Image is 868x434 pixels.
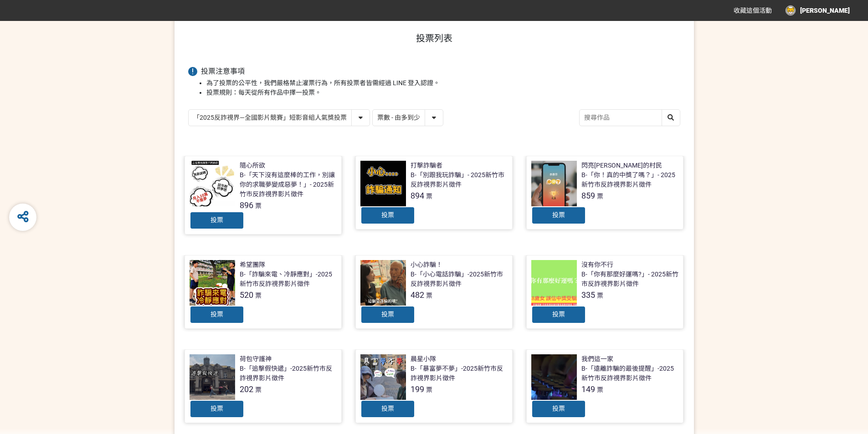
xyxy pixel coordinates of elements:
span: 票 [426,193,432,200]
a: 小心詐騙！B-「小心電話詐騙」-2025新竹市反詐視界影片徵件482票投票 [355,255,513,329]
span: 202 [240,384,253,394]
span: 票 [255,292,262,299]
span: 票 [597,193,603,200]
a: 希望團隊B-「詐騙來電、冷靜應對」-2025新竹市反詐視界影片徵件520票投票 [185,255,342,329]
span: 投票注意事項 [201,67,245,76]
span: 482 [411,290,424,300]
div: B-「你！真的中獎了嗎？」- 2025新竹市反詐視界影片徵件 [581,170,678,189]
span: 投票 [381,211,394,219]
span: 票 [255,386,262,393]
span: 票 [255,202,262,209]
div: 希望團隊 [240,260,265,270]
div: B-「暴富夢不夢」-2025新竹市反詐視界影片徵件 [411,364,508,383]
div: 閃亮[PERSON_NAME]的村民 [581,161,662,170]
a: 我們這一家B-「遠離詐騙的最後提醒」-2025新竹市反詐視界影片徵件149票投票 [526,349,683,423]
span: 投票 [552,211,565,219]
span: 894 [411,191,424,200]
div: B-「別跟我玩詐騙」- 2025新竹市反詐視界影片徵件 [411,170,508,189]
span: 199 [411,384,424,394]
div: B-「詐騙來電、冷靜應對」-2025新竹市反詐視界影片徵件 [240,270,337,289]
div: B-「你有那麼好運嗎?」- 2025新竹市反詐視界影片徵件 [581,270,678,289]
span: 票 [426,292,432,299]
span: 投票 [552,405,565,412]
div: B-「天下沒有這麼棒的工作，別讓你的求職夢變成惡夢！」- 2025新竹市反詐視界影片徵件 [240,170,337,199]
a: 沒有你不行B-「你有那麼好運嗎?」- 2025新竹市反詐視界影片徵件335票投票 [526,255,683,329]
span: 149 [581,384,595,394]
div: B-「遠離詐騙的最後提醒」-2025新竹市反詐視界影片徵件 [581,364,678,383]
div: B-「小心電話詐騙」-2025新竹市反詐視界影片徵件 [411,270,508,289]
span: 投票 [211,311,223,318]
li: 為了投票的公平性，我們嚴格禁止灌票行為，所有投票者皆需經過 LINE 登入認證。 [206,78,680,88]
a: 晨星小隊B-「暴富夢不夢」-2025新竹市反詐視界影片徵件199票投票 [355,349,513,423]
div: 荷包守護神 [240,354,272,364]
span: 票 [426,386,432,393]
li: 投票規則：每天從所有作品中擇一投票。 [206,88,680,97]
div: 小心詐騙！ [411,260,442,270]
span: 896 [240,200,253,210]
span: 投票 [381,405,394,412]
input: 搜尋作品 [580,110,680,126]
h1: 投票列表 [188,33,680,44]
div: 沒有你不行 [581,260,613,270]
a: 隨心所欲B-「天下沒有這麼棒的工作，別讓你的求職夢變成惡夢！」- 2025新竹市反詐視界影片徵件896票投票 [185,156,342,235]
a: 打擊詐騙者B-「別跟我玩詐騙」- 2025新竹市反詐視界影片徵件894票投票 [355,156,513,230]
span: 收藏這個活動 [734,7,772,14]
span: 票 [597,386,603,393]
span: 859 [581,191,595,200]
span: 335 [581,290,595,300]
span: 投票 [211,216,223,224]
div: 打擊詐騙者 [411,161,442,170]
span: 投票 [381,311,394,318]
a: 荷包守護神B-「追擊假快遞」-2025新竹市反詐視界影片徵件202票投票 [185,349,342,423]
span: 520 [240,290,253,300]
span: 投票 [211,405,223,412]
div: 晨星小隊 [411,354,436,364]
span: 票 [597,292,603,299]
span: 投票 [552,311,565,318]
div: 隨心所欲 [240,161,265,170]
a: 閃亮[PERSON_NAME]的村民B-「你！真的中獎了嗎？」- 2025新竹市反詐視界影片徵件859票投票 [526,156,683,230]
div: 我們這一家 [581,354,613,364]
div: B-「追擊假快遞」-2025新竹市反詐視界影片徵件 [240,364,337,383]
